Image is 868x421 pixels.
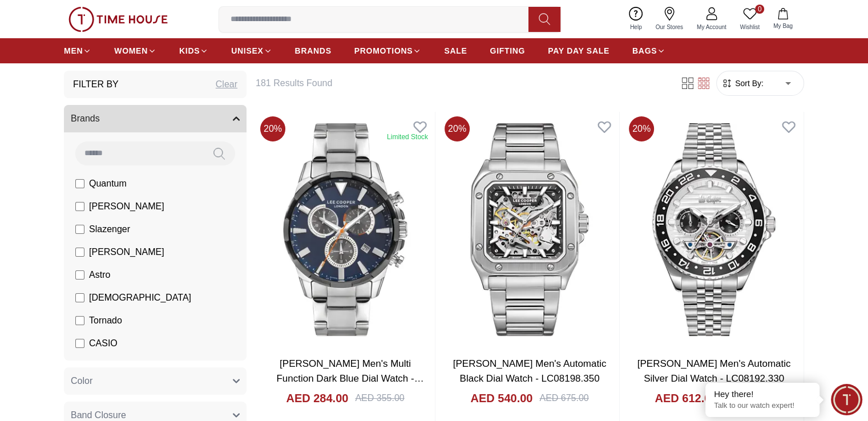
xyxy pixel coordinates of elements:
a: WOMEN [114,41,156,61]
a: [PERSON_NAME] Men's Automatic Silver Dial Watch - LC08192.330 [637,358,791,384]
input: Astro [75,270,84,280]
a: KIDS [179,41,208,61]
span: Color [71,374,92,388]
a: 0Wishlist [733,5,766,34]
a: BAGS [632,41,665,61]
span: [PERSON_NAME] [89,200,164,213]
span: PROMOTIONS [354,45,413,56]
span: BRANDS [295,45,332,56]
div: Chat Widget [831,384,862,415]
span: [PERSON_NAME] [89,245,164,259]
p: Talk to our watch expert! [714,401,811,411]
a: MEN [64,41,91,61]
span: Sort By: [733,78,764,89]
input: [PERSON_NAME] [75,248,84,257]
h4: AED 612.00 [655,390,717,406]
span: Brands [71,112,100,126]
span: Astro [89,268,110,282]
div: AED 355.00 [355,391,404,405]
h3: Filter By [73,78,119,91]
a: UNISEX [231,41,272,61]
a: BRANDS [295,41,332,61]
button: Sort By: [721,78,764,89]
a: [PERSON_NAME] Men's Multi Function Dark Blue Dial Watch - LC07385.390 [276,358,423,398]
button: Color [64,367,247,395]
span: PAY DAY SALE [548,45,609,56]
input: [DEMOGRAPHIC_DATA] [75,293,84,302]
span: CASIO [89,337,118,350]
input: [PERSON_NAME] [75,202,84,211]
a: PAY DAY SALE [548,41,609,61]
div: Clear [216,78,237,91]
h4: AED 540.00 [470,390,532,406]
img: Lee Cooper Men's Automatic Black Dial Watch - LC08198.350 [440,112,619,347]
span: 20 % [445,116,470,141]
input: Quantum [75,179,84,188]
h6: 181 Results Found [256,76,666,90]
span: Quantum [89,177,127,191]
a: Our Stores [649,5,690,34]
input: Tornado [75,316,84,325]
span: Wishlist [736,23,764,31]
button: Brands [64,105,247,132]
h4: AED 284.00 [286,390,348,406]
span: BAGS [632,45,657,56]
span: Help [625,23,647,31]
span: My Account [692,23,731,31]
div: Limited Stock [387,132,428,141]
span: [DEMOGRAPHIC_DATA] [89,291,191,305]
span: Tornado [89,314,122,327]
span: KIDS [179,45,200,56]
span: MEN [64,45,83,56]
button: My Bag [766,6,800,33]
a: SALE [444,41,467,61]
a: Help [623,5,649,34]
span: My Bag [769,22,797,30]
img: ... [68,7,168,32]
span: CITIZEN [89,359,124,373]
span: 20 % [260,116,285,141]
a: GIFTING [490,41,525,61]
span: 20 % [629,116,654,141]
input: Slazenger [75,225,84,234]
a: [PERSON_NAME] Men's Automatic Black Dial Watch - LC08198.350 [453,358,607,384]
img: Lee Cooper Men's Multi Function Dark Blue Dial Watch - LC07385.390 [256,112,435,347]
span: Slazenger [89,222,130,236]
a: PROMOTIONS [354,41,422,61]
span: GIFTING [490,45,525,56]
span: Our Stores [651,23,688,31]
span: SALE [444,45,467,56]
img: Lee Cooper Men's Automatic Silver Dial Watch - LC08192.330 [624,112,804,347]
div: Hey there! [714,388,811,400]
div: AED 675.00 [539,391,588,405]
span: UNISEX [231,45,263,56]
span: 0 [755,5,764,14]
input: CASIO [75,339,84,348]
span: WOMEN [114,45,148,56]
